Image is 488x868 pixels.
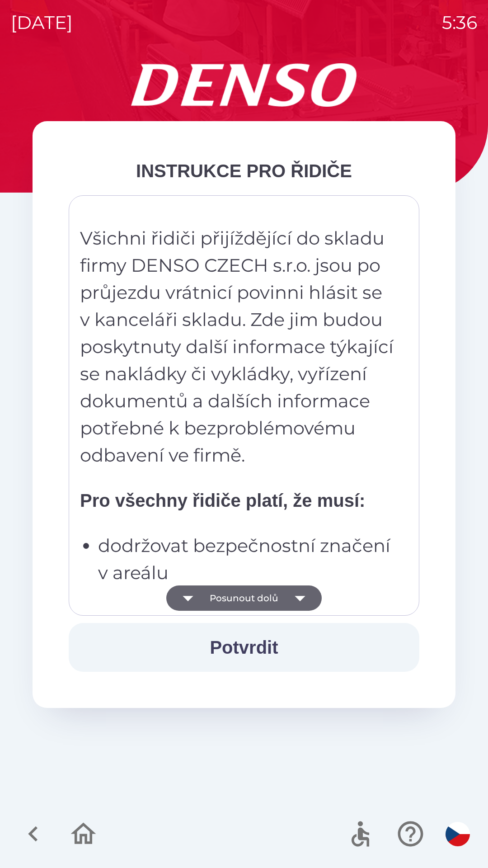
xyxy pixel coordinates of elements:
[442,9,477,36] p: 5:36
[80,225,395,469] p: Všichni řidiči přijíždějící do skladu firmy DENSO CZECH s.r.o. jsou po průjezdu vrátnicí povinni ...
[98,532,395,586] p: dodržovat bezpečnostní značení v areálu
[166,585,322,611] button: Posunout dolů
[69,623,419,672] button: Potvrdit
[33,63,455,107] img: Logo
[80,491,365,510] strong: Pro všechny řidiče platí, že musí:
[446,822,470,846] img: cs flag
[69,157,419,184] div: INSTRUKCE PRO ŘIDIČE
[11,9,73,36] p: [DATE]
